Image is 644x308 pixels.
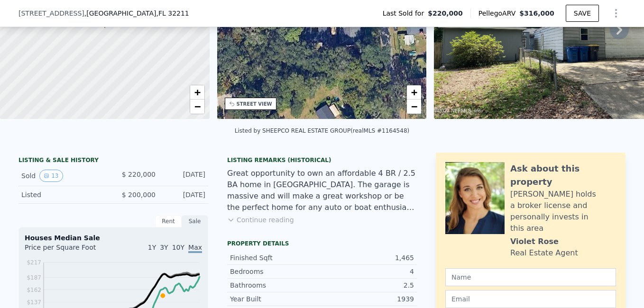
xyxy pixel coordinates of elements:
span: , [GEOGRAPHIC_DATA] [84,9,189,18]
span: − [411,100,417,112]
div: Listing Remarks (Historical) [227,156,417,164]
div: 1,465 [322,253,414,263]
a: Zoom in [407,85,421,100]
div: Listed by SHEEPCO REAL ESTATE GROUP (realMLS #1164548) [235,127,409,134]
div: Bedrooms [230,267,322,276]
span: $ 220,000 [122,171,156,178]
div: 1939 [322,294,414,304]
div: Property details [227,240,417,247]
span: + [411,86,417,98]
span: $220,000 [428,9,463,18]
span: $ 200,000 [122,191,156,199]
div: Sale [182,215,208,227]
span: , FL 32211 [156,9,189,17]
tspan: $217 [27,259,41,266]
div: Rent [155,215,182,227]
div: Year Built [230,294,322,304]
tspan: $162 [27,287,41,293]
div: Great opportunity to own an affordable 4 BR / 2.5 BA home in [GEOGRAPHIC_DATA]. The garage is mas... [227,168,417,213]
button: SAVE [566,5,599,22]
a: Zoom out [190,100,204,114]
div: LISTING & SALE HISTORY [18,156,208,166]
a: Zoom out [407,100,421,114]
div: Price per Square Foot [25,243,113,258]
span: 10Y [172,244,184,251]
div: [PERSON_NAME] holds a broker license and personally invests in this area [510,189,616,234]
div: Real Estate Agent [510,247,578,259]
span: 3Y [160,244,168,251]
div: Houses Median Sale [25,233,202,243]
div: Violet Rose [510,236,559,247]
div: 4 [322,267,414,276]
span: Max [188,244,202,253]
span: − [194,100,200,112]
div: [DATE] [163,190,205,199]
div: Finished Sqft [230,253,322,263]
span: Pellego ARV [478,9,520,18]
div: Sold [21,170,106,182]
div: STREET VIEW [237,100,272,108]
button: View historical data [39,170,63,182]
tspan: $187 [27,274,41,281]
button: Continue reading [227,215,294,225]
div: 2.5 [322,281,414,290]
div: Bathrooms [230,281,322,290]
span: Last Sold for [383,9,428,18]
a: Zoom in [190,85,204,100]
div: Ask about this property [510,162,616,189]
button: Show Options [607,4,626,23]
tspan: $137 [27,299,41,306]
span: 1Y [148,244,156,251]
div: Listed [21,190,106,199]
span: [STREET_ADDRESS] [18,9,84,18]
span: + [194,86,200,98]
span: $316,000 [519,9,554,17]
input: Name [445,268,616,286]
input: Email [445,290,616,308]
div: [DATE] [163,170,205,182]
